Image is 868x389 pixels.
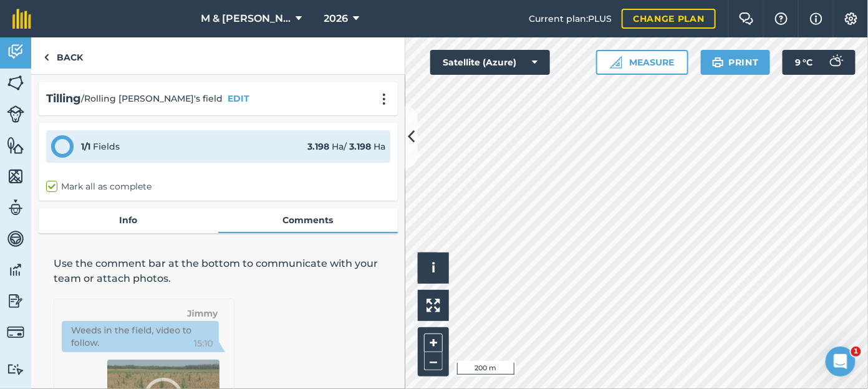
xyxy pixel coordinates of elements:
strong: 1 / 1 [81,141,90,152]
button: Print [701,50,771,75]
img: svg+xml;base64,PD94bWwgdmVyc2lvbj0iMS4wIiBlbmNvZGluZz0idXRmLTgiPz4KPCEtLSBHZW5lcmF0b3I6IEFkb2JlIE... [7,363,24,375]
button: – [424,352,443,370]
button: Measure [596,50,688,75]
div: Ha / Ha [307,140,385,153]
span: i [432,260,435,276]
img: svg+xml;base64,PHN2ZyB4bWxucz0iaHR0cDovL3d3dy53My5vcmcvMjAwMC9zdmciIHdpZHRoPSI1NiIgaGVpZ2h0PSI2MC... [7,74,24,92]
p: Use the comment bar at the bottom to communicate with your team or attach photos. [54,256,383,286]
button: i [418,252,449,284]
img: svg+xml;base64,PD94bWwgdmVyc2lvbj0iMS4wIiBlbmNvZGluZz0idXRmLTgiPz4KPCEtLSBHZW5lcmF0b3I6IEFkb2JlIE... [7,324,24,341]
img: Four arrows, one pointing top left, one top right, one bottom right and the last bottom left [427,299,440,312]
img: Two speech bubbles overlapping with the left bubble in the forefront [739,12,754,25]
button: + [424,334,443,352]
img: svg+xml;base64,PHN2ZyB4bWxucz0iaHR0cDovL3d3dy53My5vcmcvMjAwMC9zdmciIHdpZHRoPSI1NiIgaGVpZ2h0PSI2MC... [7,136,24,155]
span: 2026 [324,11,349,26]
h2: Tilling [46,90,81,108]
img: A cog icon [844,12,859,25]
img: svg+xml;base64,PD94bWwgdmVyc2lvbj0iMS4wIiBlbmNvZGluZz0idXRmLTgiPz4KPCEtLSBHZW5lcmF0b3I6IEFkb2JlIE... [7,292,24,310]
span: M & [PERSON_NAME] [201,11,291,26]
label: Mark all as complete [46,180,152,193]
img: fieldmargin Logo [12,9,31,29]
a: Back [31,37,95,74]
img: svg+xml;base64,PHN2ZyB4bWxucz0iaHR0cDovL3d3dy53My5vcmcvMjAwMC9zdmciIHdpZHRoPSI5IiBoZWlnaHQ9IjI0Ii... [44,50,49,65]
img: svg+xml;base64,PD94bWwgdmVyc2lvbj0iMS4wIiBlbmNvZGluZz0idXRmLTgiPz4KPCEtLSBHZW5lcmF0b3I6IEFkb2JlIE... [7,261,24,279]
a: Comments [218,208,398,232]
span: / Rolling [PERSON_NAME]'s field [81,92,223,105]
button: Satellite (Azure) [430,50,550,75]
strong: 3.198 [349,141,371,152]
img: svg+xml;base64,PHN2ZyB4bWxucz0iaHR0cDovL3d3dy53My5vcmcvMjAwMC9zdmciIHdpZHRoPSIxNyIgaGVpZ2h0PSIxNy... [810,11,822,26]
span: 9 ° C [795,50,813,75]
div: Fields [81,140,120,153]
span: 1 [851,347,861,357]
a: Change plan [622,9,716,29]
img: Ruler icon [610,56,622,69]
a: Info [39,208,218,232]
img: svg+xml;base64,PHN2ZyB4bWxucz0iaHR0cDovL3d3dy53My5vcmcvMjAwMC9zdmciIHdpZHRoPSIyMCIgaGVpZ2h0PSIyNC... [377,93,392,105]
button: EDIT [228,92,249,105]
img: A question mark icon [774,12,789,25]
img: svg+xml;base64,PHN2ZyB4bWxucz0iaHR0cDovL3d3dy53My5vcmcvMjAwMC9zdmciIHdpZHRoPSIxOSIgaGVpZ2h0PSIyNC... [712,55,724,70]
button: 9 °C [783,50,856,75]
iframe: Intercom live chat [826,347,856,377]
img: svg+xml;base64,PD94bWwgdmVyc2lvbj0iMS4wIiBlbmNvZGluZz0idXRmLTgiPz4KPCEtLSBHZW5lcmF0b3I6IEFkb2JlIE... [823,50,848,75]
img: svg+xml;base64,PHN2ZyB4bWxucz0iaHR0cDovL3d3dy53My5vcmcvMjAwMC9zdmciIHdpZHRoPSI1NiIgaGVpZ2h0PSI2MC... [7,167,24,186]
span: Current plan : PLUS [529,12,612,26]
img: svg+xml;base64,PD94bWwgdmVyc2lvbj0iMS4wIiBlbmNvZGluZz0idXRmLTgiPz4KPCEtLSBHZW5lcmF0b3I6IEFkb2JlIE... [7,105,24,123]
img: svg+xml;base64,PD94bWwgdmVyc2lvbj0iMS4wIiBlbmNvZGluZz0idXRmLTgiPz4KPCEtLSBHZW5lcmF0b3I6IEFkb2JlIE... [7,198,24,217]
strong: 3.198 [307,141,329,152]
img: svg+xml;base64,PD94bWwgdmVyc2lvbj0iMS4wIiBlbmNvZGluZz0idXRmLTgiPz4KPCEtLSBHZW5lcmF0b3I6IEFkb2JlIE... [7,229,24,248]
img: svg+xml;base64,PD94bWwgdmVyc2lvbj0iMS4wIiBlbmNvZGluZz0idXRmLTgiPz4KPCEtLSBHZW5lcmF0b3I6IEFkb2JlIE... [7,42,24,61]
